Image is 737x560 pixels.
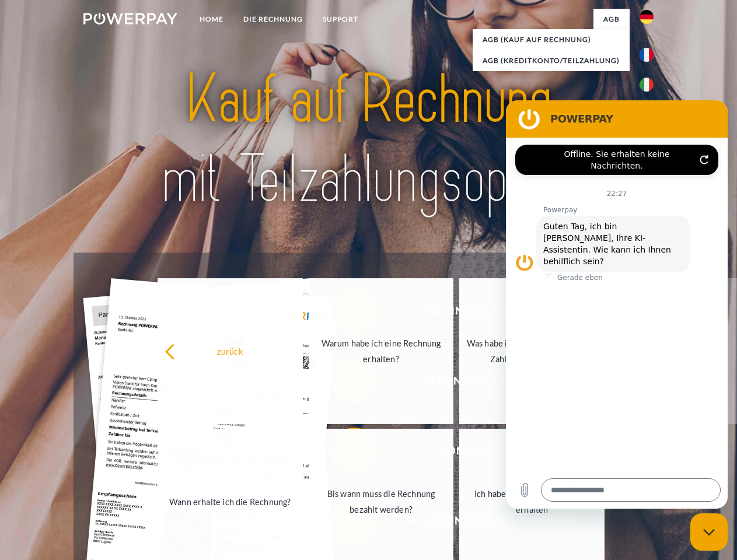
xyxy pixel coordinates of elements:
[506,100,728,509] iframe: Messaging-Fenster
[473,50,630,71] a: AGB (Kreditkonto/Teilzahlung)
[190,9,233,30] a: Home
[640,10,654,24] img: de
[640,48,654,62] img: fr
[111,56,626,223] img: title-powerpay_de.svg
[593,9,630,30] a: agb
[466,335,598,367] div: Was habe ich noch offen, ist meine Zahlung eingegangen?
[466,486,598,517] div: Ich habe nur eine Teillieferung erhalten
[83,13,177,24] img: logo-powerpay-white.svg
[165,494,296,509] div: Wann erhalte ich die Rechnung?
[233,9,313,30] a: DIE RECHNUNG
[316,486,447,517] div: Bis wann muss die Rechnung bezahlt werden?
[165,343,296,359] div: zurück
[313,9,368,30] a: SUPPORT
[459,278,605,424] a: Was habe ich noch offen, ist meine Zahlung eingegangen?
[640,78,654,92] img: it
[316,335,447,367] div: Warum habe ich eine Rechnung erhalten?
[690,513,728,551] iframe: Schaltfläche zum Öffnen des Messaging-Fensters; Konversation läuft
[473,29,630,50] a: AGB (Kauf auf Rechnung)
